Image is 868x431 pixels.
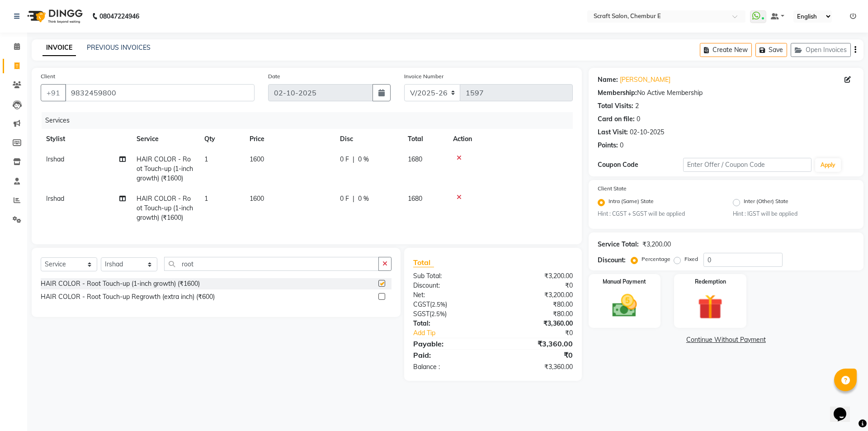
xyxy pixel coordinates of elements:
label: Intra (Same) State [609,197,654,208]
span: 1680 [408,155,422,163]
label: Redemption [695,278,726,286]
img: _gift.svg [690,291,731,322]
div: Paid: [406,350,493,360]
label: Client State [598,185,627,193]
span: 2.5% [432,301,445,308]
span: 1 [204,194,208,203]
span: HAIR COLOR - Root Touch-up (1-inch growth) (₹1600) [137,194,193,222]
a: Continue Without Payment [590,335,862,345]
label: Manual Payment [603,278,646,286]
th: Service [131,129,199,149]
div: Service Total: [598,240,639,249]
div: ₹80.00 [493,300,579,309]
span: Irshad [46,155,64,163]
div: 2 [635,101,639,111]
label: Date [268,72,280,81]
div: ₹3,360.00 [493,319,579,328]
div: Total Visits: [598,101,633,111]
span: 2.5% [431,310,445,317]
img: _cash.svg [604,291,645,320]
th: Qty [199,129,244,149]
span: Irshad [46,194,64,203]
a: [PERSON_NAME] [620,75,670,85]
a: PREVIOUS INVOICES [87,43,151,52]
div: ₹3,360.00 [493,338,579,349]
div: Coupon Code [598,160,683,170]
div: ₹3,360.00 [493,362,579,372]
div: No Active Membership [598,88,854,98]
div: Payable: [406,338,493,349]
span: | [353,194,354,204]
button: Apply [815,158,841,172]
th: Action [448,129,573,149]
label: Fixed [684,255,698,263]
div: Services [42,112,580,129]
button: Save [755,43,787,57]
span: 0 F [340,155,349,164]
label: Inter (Other) State [744,197,788,208]
input: Search or Scan [164,257,379,271]
th: Stylist [41,129,131,149]
div: ( ) [406,300,493,309]
div: 0 [620,141,623,150]
span: Total [413,258,434,267]
div: ( ) [406,309,493,319]
th: Disc [335,129,402,149]
span: | [353,155,354,164]
div: Balance : [406,362,493,372]
button: Create New [700,43,752,57]
div: 0 [637,114,640,124]
label: Client [41,72,55,81]
div: HAIR COLOR - Root Touch-up (1-inch growth) (₹1600) [41,279,200,289]
img: logo [23,4,85,29]
div: Membership: [598,88,637,98]
div: ₹0 [493,350,579,360]
div: ₹0 [507,328,579,338]
th: Total [402,129,448,149]
span: 1680 [408,194,422,203]
div: Discount: [406,281,493,290]
b: 08047224946 [99,4,139,29]
a: INVOICE [42,40,76,56]
a: Add Tip [406,328,507,338]
div: ₹3,200.00 [642,240,671,249]
div: Net: [406,290,493,300]
span: CGST [413,300,430,308]
span: 1600 [250,194,264,203]
div: Total: [406,319,493,328]
div: ₹0 [493,281,579,290]
input: Enter Offer / Coupon Code [683,158,811,172]
div: Discount: [598,256,626,265]
small: Hint : IGST will be applied [733,210,854,218]
span: 0 F [340,194,349,204]
div: ₹3,200.00 [493,290,579,300]
div: 02-10-2025 [630,128,664,137]
span: 0 % [358,194,369,204]
button: +91 [41,84,66,101]
div: Last Visit: [598,128,628,137]
span: HAIR COLOR - Root Touch-up (1-inch growth) (₹1600) [137,155,193,182]
iframe: chat widget [830,395,859,422]
label: Invoice Number [404,72,443,81]
span: SGST [413,310,429,318]
small: Hint : CGST + SGST will be applied [598,210,719,218]
span: 1600 [250,155,264,163]
div: Card on file: [598,114,635,124]
div: ₹3,200.00 [493,271,579,281]
div: HAIR COLOR - Root Touch-up Regrowth (extra inch) (₹600) [41,292,215,302]
div: Points: [598,141,618,150]
div: Name: [598,75,618,85]
button: Open Invoices [791,43,851,57]
th: Price [244,129,335,149]
label: Percentage [642,255,670,263]
input: Search by Name/Mobile/Email/Code [65,84,255,101]
div: ₹80.00 [493,309,579,319]
span: 1 [204,155,208,163]
div: Sub Total: [406,271,493,281]
span: 0 % [358,155,369,164]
